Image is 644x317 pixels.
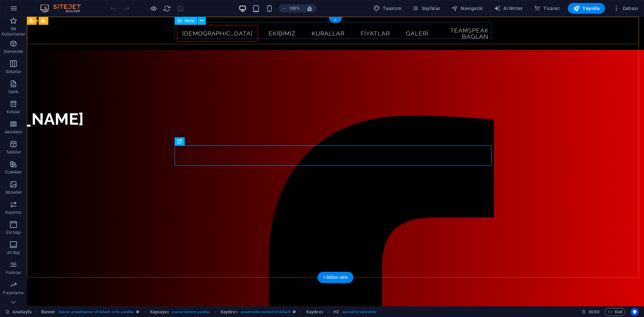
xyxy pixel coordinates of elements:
[5,210,21,215] p: Kaydırıcı
[279,4,303,12] button: 100%
[149,4,157,12] button: Ön izleme modundan çıkıp düzenlemeye devam etmek için buraya tıklayın
[7,250,20,255] p: Alt Bigi
[610,3,641,14] button: Dahası
[318,272,354,283] div: + Bölüm ekle
[491,3,526,14] button: AI Writer
[582,308,599,316] h6: Oturum süresi
[163,5,171,12] i: Sayfayı yeniden yükleyin
[409,3,443,14] button: Sayfalar
[5,190,21,195] p: Görseller
[333,308,339,316] span: Seçmek için tıkla. Düzenlemek için çift tıkla
[451,5,483,12] span: Navigatör
[589,308,599,316] span: 00 00
[371,3,404,14] div: Tasarım (Ctrl+Alt+Y)
[605,308,625,316] button: Kod
[449,3,486,14] button: Navigatör
[371,3,404,14] button: Tasarım
[5,308,32,316] a: Seçimi iptal etmek için tıkla. Sayfaları açmak için çift tıkla
[293,310,296,314] i: Bu element, özelleştirilebilir bir ön ayar
[58,308,134,316] span: . banner .preset-banner-v3-default .ie-fix .parallax
[3,290,24,296] p: Pazarlama
[341,308,377,316] span: . special-h2-style-slider
[329,17,342,23] div: +
[8,89,18,94] p: İçerik
[6,149,21,155] p: Tablolar
[6,69,21,74] p: Sütunlar
[534,5,560,12] span: Ticaret
[150,308,169,316] span: Seçmek için tıkla. Düzenlemek için çift tıkla
[163,4,171,12] button: reload
[41,308,377,316] nav: breadcrumb
[573,5,600,12] span: Yayınla
[4,49,23,54] p: Elementler
[568,3,605,14] button: Yayınla
[5,129,22,135] p: Akordeon
[5,170,21,175] p: Özellikler
[613,5,638,12] span: Dahası
[373,5,401,12] span: Tasarım
[306,308,323,316] span: Seçmek için tıkla. Düzenlemek için çift tıkla
[41,308,55,316] span: Seçmek için tıkla. Düzenlemek için çift tıkla
[6,270,21,275] p: Formlar
[240,308,290,316] span: . preset-slider-content-v3-default
[494,5,523,12] span: AI Writer
[531,3,562,14] button: Ticaret
[307,5,313,11] i: Yeniden boyutlandırmada yakınlaştırma düzeyini seçilen cihaza uyacak şekilde otomatik olarak ayarla.
[185,19,195,23] span: Menü
[136,310,139,314] i: Bu element, özelleştirilebilir bir ön ayar
[289,4,300,12] h6: 100%
[593,309,594,314] span: :
[171,308,210,316] span: . banner-content .parallax
[412,5,441,12] span: Sayfalar
[631,308,639,316] button: Usercentrics
[6,230,21,235] p: Üst bilgi
[7,109,20,115] p: Kutular
[39,4,89,12] img: Editor Logo
[221,308,237,316] span: Seçmek için tıkla. Düzenlemek için çift tıkla
[608,308,622,316] span: Kod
